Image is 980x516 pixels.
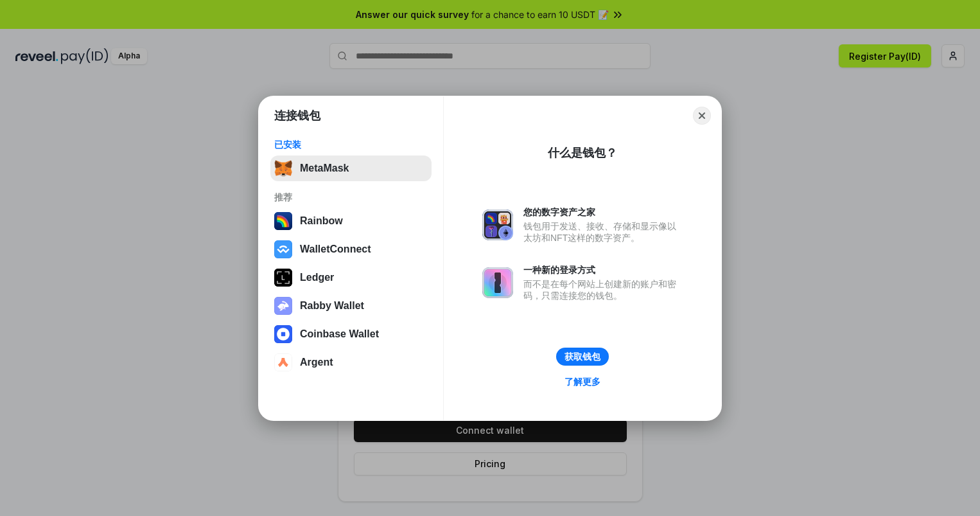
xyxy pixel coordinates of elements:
button: Rabby Wallet [270,293,432,319]
img: svg+xml,%3Csvg%20xmlns%3D%22http%3A%2F%2Fwww.w3.org%2F2000%2Fsvg%22%20fill%3D%22none%22%20viewBox... [482,267,513,298]
button: MetaMask [270,156,432,181]
button: Argent [270,350,432,375]
a: 了解更多 [557,373,608,390]
img: svg+xml,%3Csvg%20width%3D%22120%22%20height%3D%22120%22%20viewBox%3D%220%200%20120%20120%22%20fil... [274,212,292,230]
div: 什么是钱包？ [548,145,617,161]
img: svg+xml,%3Csvg%20width%3D%2228%22%20height%3D%2228%22%20viewBox%3D%220%200%2028%2028%22%20fill%3D... [274,240,292,258]
button: WalletConnect [270,236,432,262]
div: 钱包用于发送、接收、存储和显示像以太坊和NFT这样的数字资产。 [523,220,683,244]
div: WalletConnect [300,244,371,255]
div: 一种新的登录方式 [523,264,683,276]
button: Close [693,107,711,125]
button: Ledger [270,265,432,290]
img: svg+xml,%3Csvg%20xmlns%3D%22http%3A%2F%2Fwww.w3.org%2F2000%2Fsvg%22%20fill%3D%22none%22%20viewBox... [482,209,513,240]
div: 了解更多 [564,376,600,387]
img: svg+xml,%3Csvg%20xmlns%3D%22http%3A%2F%2Fwww.w3.org%2F2000%2Fsvg%22%20fill%3D%22none%22%20viewBox... [274,297,292,315]
div: 已安装 [274,139,428,150]
button: Rainbow [270,208,432,234]
img: svg+xml,%3Csvg%20width%3D%2228%22%20height%3D%2228%22%20viewBox%3D%220%200%2028%2028%22%20fill%3D... [274,325,292,343]
div: MetaMask [300,163,349,174]
div: 您的数字资产之家 [523,206,683,218]
div: 获取钱包 [564,351,600,362]
button: Coinbase Wallet [270,321,432,347]
div: Argent [300,357,333,368]
div: Rainbow [300,215,343,227]
h1: 连接钱包 [274,108,320,123]
div: Coinbase Wallet [300,328,379,340]
div: Ledger [300,272,334,283]
div: Rabby Wallet [300,300,364,312]
img: svg+xml,%3Csvg%20width%3D%2228%22%20height%3D%2228%22%20viewBox%3D%220%200%2028%2028%22%20fill%3D... [274,353,292,371]
button: 获取钱包 [556,348,609,366]
img: svg+xml,%3Csvg%20xmlns%3D%22http%3A%2F%2Fwww.w3.org%2F2000%2Fsvg%22%20width%3D%2228%22%20height%3... [274,269,292,287]
div: 推荐 [274,191,428,203]
img: svg+xml,%3Csvg%20fill%3D%22none%22%20height%3D%2233%22%20viewBox%3D%220%200%2035%2033%22%20width%... [274,159,292,177]
div: 而不是在每个网站上创建新的账户和密码，只需连接您的钱包。 [523,278,683,301]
